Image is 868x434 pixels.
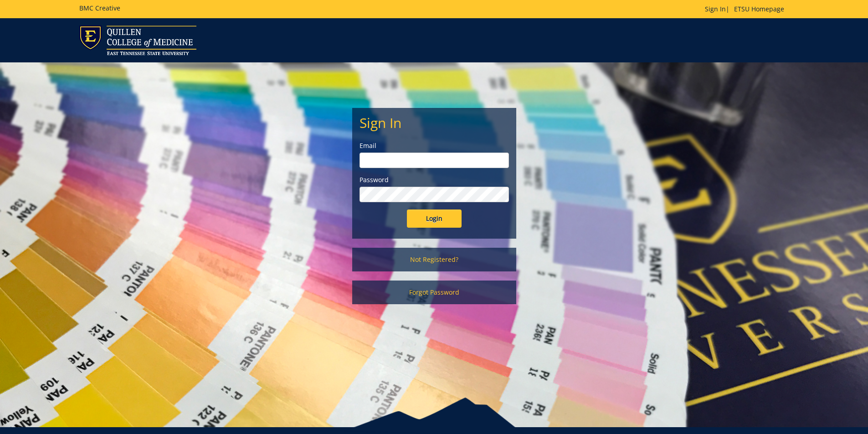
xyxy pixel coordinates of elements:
[360,141,509,150] label: Email
[352,248,516,271] a: Not Registered?
[360,175,509,184] label: Password
[360,115,509,130] h2: Sign In
[79,5,120,11] h5: BMC Creative
[705,5,789,14] p: |
[705,5,726,13] a: Sign In
[407,209,462,228] input: Login
[79,26,196,55] img: ETSU logo
[352,281,516,304] a: Forgot Password
[729,5,789,13] a: ETSU Homepage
